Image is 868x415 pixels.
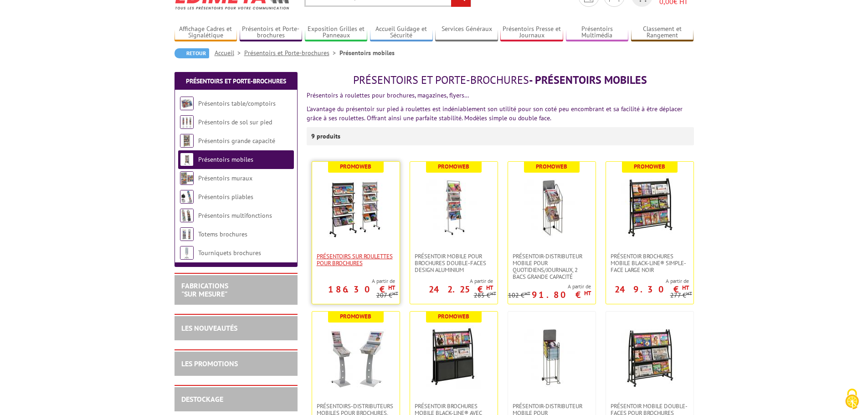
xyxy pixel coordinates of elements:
sup: HT [392,290,398,297]
a: Tourniquets brochures [198,249,261,257]
a: Présentoirs multifonctions [198,211,272,220]
a: Accueil Guidage et Sécurité [370,25,433,40]
b: Promoweb [340,313,371,320]
img: Présentoir-distributeur mobile pour quotidiens/journaux, 2 bacs grande capacité [520,175,584,239]
a: Présentoirs muraux [198,174,252,182]
b: Promoweb [634,163,665,170]
img: Présentoir mobile double-faces pour brochures Black-Line® 6 tablettes inclinées - NOIR [618,325,682,389]
img: Présentoirs muraux [180,171,194,185]
sup: HT [490,290,496,297]
a: Accueil [215,49,244,57]
a: Présentoirs table/comptoirs [198,99,276,108]
span: Présentoir Brochures mobile Black-Line® simple-face large noir [611,253,689,273]
b: Promoweb [438,313,469,320]
a: DESTOCKAGE [181,395,223,404]
a: Présentoirs et Porte-brochures [186,77,286,85]
sup: HT [584,289,591,297]
button: Cookies (fenêtre modale) [836,384,868,415]
a: Présentoirs pliables [198,193,253,201]
img: Présentoirs de sol sur pied [180,115,194,129]
a: Totems brochures [198,230,247,238]
a: Présentoirs et Porte-brochures [244,49,339,57]
img: Cookies (fenêtre modale) [841,388,863,410]
p: 249.30 € [615,287,689,292]
p: 285 € [474,292,496,299]
a: Présentoir-distributeur mobile pour quotidiens/journaux, 2 bacs grande capacité [508,253,596,280]
p: 186.30 € [328,287,395,292]
p: 9 produits [311,127,345,145]
a: Présentoirs Multimédia [566,25,629,40]
a: Présentoirs sur roulettes pour brochures [312,253,400,266]
img: Présentoirs multifonctions [180,209,194,222]
img: Présentoirs table/comptoirs [180,97,194,110]
img: Présentoirs-distributeurs mobiles pour brochures, format portrait ou paysage avec capot et porte-... [324,325,388,389]
b: Promoweb [340,163,371,170]
sup: HT [388,284,395,292]
a: Services Généraux [435,25,498,40]
p: 277 € [670,292,692,299]
a: Présentoirs de sol sur pied [198,118,272,126]
a: Présentoir Brochures mobile Black-Line® simple-face large noir [606,253,693,273]
sup: HT [486,284,493,292]
a: Présentoir mobile pour brochures double-faces Design aluminium [410,253,498,273]
img: Présentoirs grande capacité [180,134,194,148]
sup: HT [524,290,530,297]
span: Présentoirs et Porte-brochures [353,73,529,87]
li: Présentoirs mobiles [339,48,395,57]
span: Présentoir mobile pour brochures double-faces Design aluminium [415,253,493,273]
span: A partir de [606,277,689,285]
sup: HT [686,290,692,297]
a: LES NOUVEAUTÉS [181,323,237,333]
b: Promoweb [438,163,469,170]
sup: HT [682,284,689,292]
span: Présentoirs sur roulettes pour brochures [317,253,395,266]
p: L’avantage du présentoir sur pied à roulettes est indéniablement son utilité pour son coté peu en... [307,104,694,123]
img: Présentoir-Distributeur mobile pour journaux/magazines 1 bac grande capacité [520,325,584,389]
img: Présentoirs sur roulettes pour brochures [324,175,388,239]
h1: - Présentoirs mobiles [307,74,694,86]
img: Présentoirs mobiles [180,153,194,166]
img: Tourniquets brochures [180,246,194,260]
p: 102 € [508,292,530,299]
span: A partir de [410,277,493,285]
span: Présentoir-distributeur mobile pour quotidiens/journaux, 2 bacs grande capacité [513,253,591,280]
img: Présentoir mobile pour brochures double-faces Design aluminium [422,175,486,239]
img: Présentoir Brochures mobile Black-Line® simple-face large noir [618,175,682,239]
a: LES PROMOTIONS [181,359,238,368]
a: FABRICATIONS"Sur Mesure" [181,281,228,298]
a: Affichage Cadres et Signalétique [175,25,237,40]
span: A partir de [312,277,395,285]
p: 91.80 € [532,292,591,297]
p: 242.25 € [429,287,493,292]
a: Retour [175,48,209,58]
img: Présentoir brochures mobile Black-Line® avec réserve et 2 tablettes inclinées - NOIR [426,325,481,389]
p: 207 € [376,292,398,299]
p: Présentoirs à roulettes pour brochures, magazines, flyers… [307,91,694,100]
a: Présentoirs mobiles [198,155,253,164]
a: Classement et Rangement [631,25,694,40]
a: Présentoirs Presse et Journaux [500,25,563,40]
a: Présentoirs grande capacité [198,137,275,145]
img: Totems brochures [180,227,194,241]
b: Promoweb [536,163,567,170]
img: Présentoirs pliables [180,190,194,204]
span: A partir de [508,283,591,290]
a: Exposition Grilles et Panneaux [305,25,368,40]
a: Présentoirs et Porte-brochures [240,25,303,40]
